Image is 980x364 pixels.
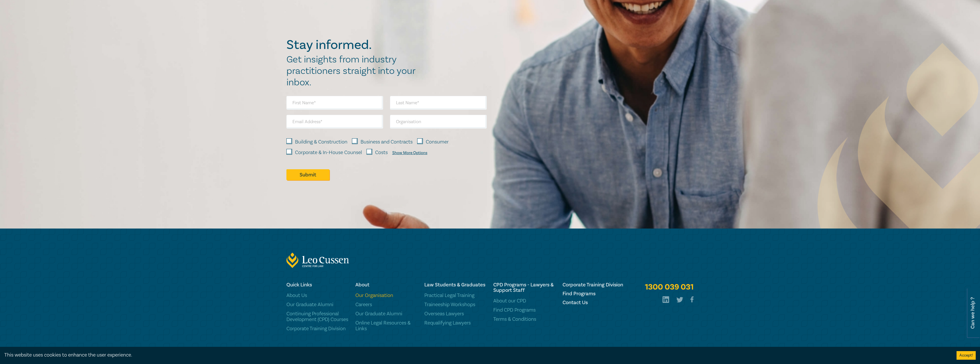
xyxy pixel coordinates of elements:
input: Organisation [390,115,487,129]
a: Our Organisation [355,293,417,298]
input: Last Name* [390,96,487,110]
a: Our Graduate Alumni [355,311,417,317]
input: Email Address* [286,115,383,129]
input: First Name* [286,96,383,110]
h2: Get insights from industry practitioners straight into your inbox. [286,54,421,88]
a: Practical Legal Training [424,293,486,298]
h6: Law Students & Graduates [424,282,486,288]
label: Building & Construction [295,138,347,146]
a: Find CPD Programs [493,307,555,313]
button: Submit [286,169,329,180]
a: Online Legal Resources & Links [355,320,417,332]
a: Corporate Training Division [286,326,349,332]
h6: About [355,282,417,288]
div: Show More Options [392,151,427,155]
h6: CPD Programs - Lawyers & Support Staff [493,282,555,293]
label: Business and Contracts [361,138,413,146]
h6: Quick Links [286,282,349,288]
div: This website uses cookies to enhance the user experience. [4,351,948,359]
a: Continuing Professional Development (CPD) Courses [286,311,349,322]
a: Overseas Lawyers [424,311,486,317]
label: Consumer [426,138,449,146]
a: Find Programs [563,291,625,296]
a: 1300 039 031 [645,282,694,292]
h2: Stay informed. [286,38,421,52]
a: Careers [355,302,417,308]
a: Traineeship Workshops [424,302,486,308]
a: Corporate Training Division [563,282,625,288]
label: Corporate & In-House Counsel [295,149,362,156]
a: Requalifying Lawyers [424,320,486,326]
button: Accept cookies [957,351,976,360]
a: Terms & Conditions [493,316,555,322]
a: Our Graduate Alumni [286,302,349,308]
a: About Us [286,293,349,298]
span: Can we help ? [970,291,975,335]
label: Costs [375,149,388,156]
a: About our CPD [493,298,555,304]
a: Contact Us [563,300,625,305]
